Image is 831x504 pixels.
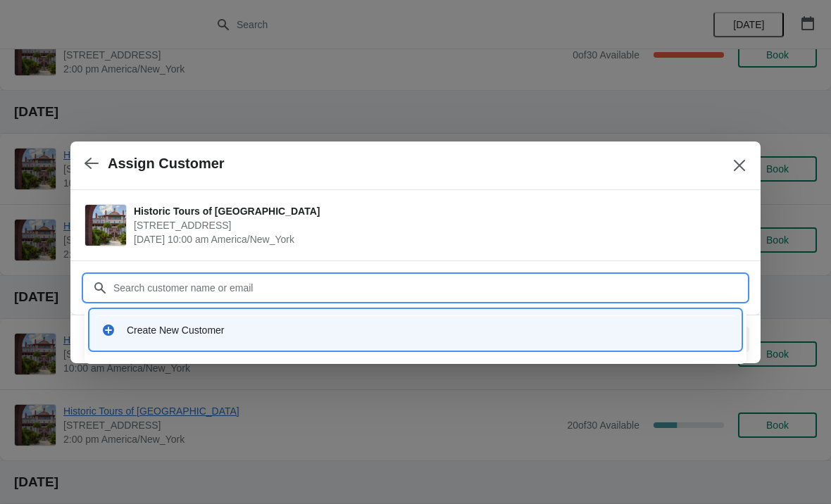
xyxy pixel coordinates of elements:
[85,205,126,246] img: Historic Tours of Flagler College | 74 King Street, St. Augustine, FL, USA | October 10 | 10:00 a...
[113,275,746,301] input: Search customer name or email
[134,204,739,218] span: Historic Tours of [GEOGRAPHIC_DATA]
[134,232,739,246] span: [DATE] 10:00 am America/New_York
[108,156,225,172] h2: Assign Customer
[127,323,730,337] div: Create New Customer
[727,153,752,178] button: Close
[134,218,739,232] span: [STREET_ADDRESS]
